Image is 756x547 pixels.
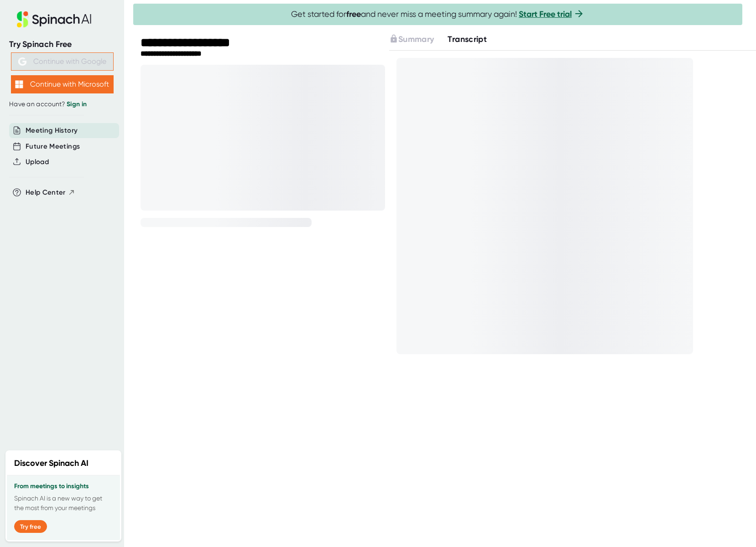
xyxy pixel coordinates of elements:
button: Upload [26,157,49,167]
img: Aehbyd4JwY73AAAAAElFTkSuQmCC [18,57,26,66]
button: Summary [389,33,434,46]
button: Try free [14,520,47,533]
div: Upgrade to access [389,33,448,46]
button: Future Meetings [26,141,80,152]
button: Transcript [448,33,487,46]
span: Transcript [448,34,487,44]
button: Help Center [26,187,75,198]
a: Start Free trial [519,9,572,19]
div: Have an account? [9,100,115,108]
p: Spinach AI is a new way to get the most from your meetings [14,494,113,513]
span: Help Center [26,187,66,198]
a: Sign in [67,100,87,108]
b: free [346,9,361,19]
span: Get started for and never miss a meeting summary again! [291,9,584,20]
h2: Discover Spinach AI [14,457,89,470]
button: Continue with Google [11,52,114,71]
button: Continue with Microsoft [11,75,114,93]
button: Meeting History [26,125,78,136]
div: Try Spinach Free [9,39,115,50]
span: Summary [398,34,434,44]
h3: From meetings to insights [14,483,113,490]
